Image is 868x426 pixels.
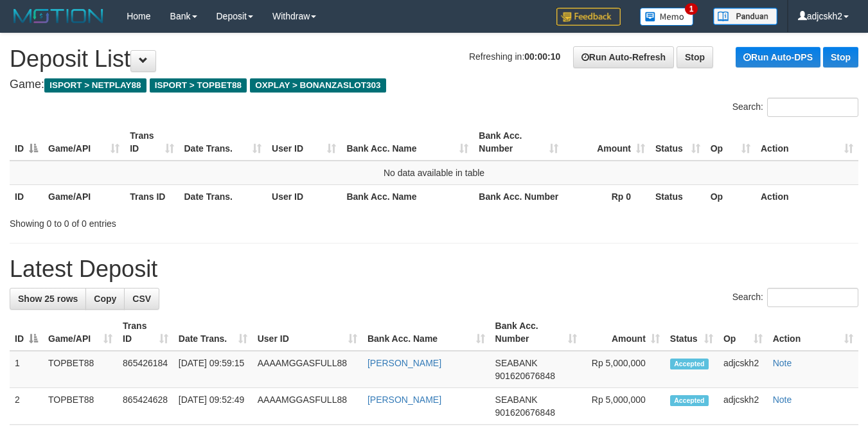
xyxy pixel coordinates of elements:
h1: Deposit List [10,46,858,72]
img: Feedback.jpg [556,8,621,26]
span: Accepted [670,359,709,369]
a: [PERSON_NAME] [368,395,441,405]
th: Game/API [43,184,125,208]
img: Button%20Memo.svg [640,8,694,26]
strong: 00:00:10 [524,51,560,62]
th: Status [650,184,705,208]
span: ISPORT > NETPLAY88 [44,78,146,93]
td: adjcskh2 [718,388,768,425]
a: Run Auto-DPS [736,47,820,67]
img: panduan.png [713,8,777,25]
th: Trans ID: activate to sort column ascending [125,124,179,161]
th: Bank Acc. Number [474,184,563,208]
td: 2 [10,388,43,425]
td: Rp 5,000,000 [582,351,665,388]
span: ISPORT > TOPBET88 [150,78,247,93]
th: Date Trans. [179,184,267,208]
th: Bank Acc. Name: activate to sort column ascending [362,314,490,351]
th: ID: activate to sort column descending [10,314,43,351]
td: AAAAMGGASFULL88 [252,388,362,425]
h4: Game: [10,78,858,91]
th: Action: activate to sort column ascending [756,124,858,161]
th: Bank Acc. Number: activate to sort column ascending [474,124,563,161]
th: Action: activate to sort column ascending [768,314,858,351]
th: Amount: activate to sort column ascending [563,124,650,161]
th: Bank Acc. Name [341,184,474,208]
a: [PERSON_NAME] [368,358,441,368]
td: TOPBET88 [43,388,118,425]
span: Copy 901620676848 to clipboard [495,407,555,418]
td: adjcskh2 [718,351,768,388]
th: Status: activate to sort column ascending [665,314,718,351]
th: User ID: activate to sort column ascending [267,124,341,161]
th: Bank Acc. Name: activate to sort column ascending [341,124,474,161]
input: Search: [767,98,858,117]
a: Note [773,395,792,405]
span: SEABANK [495,358,538,368]
a: Stop [677,46,713,68]
td: TOPBET88 [43,351,118,388]
input: Search: [767,288,858,307]
span: Copy [94,294,116,304]
span: OXPLAY > BONANZASLOT303 [250,78,386,93]
span: CSV [132,294,151,304]
label: Search: [732,288,858,307]
a: Note [773,358,792,368]
th: ID: activate to sort column descending [10,124,43,161]
th: Status: activate to sort column ascending [650,124,705,161]
th: Date Trans.: activate to sort column ascending [179,124,267,161]
th: Trans ID [125,184,179,208]
td: [DATE] 09:52:49 [173,388,252,425]
a: Show 25 rows [10,288,86,310]
th: Date Trans.: activate to sort column ascending [173,314,252,351]
td: 865426184 [118,351,173,388]
span: Refreshing in: [469,51,560,62]
a: Copy [85,288,125,310]
th: Op: activate to sort column ascending [705,124,756,161]
th: Trans ID: activate to sort column ascending [118,314,173,351]
td: 865424628 [118,388,173,425]
th: User ID: activate to sort column ascending [252,314,362,351]
th: Rp 0 [563,184,650,208]
th: Bank Acc. Number: activate to sort column ascending [490,314,582,351]
span: SEABANK [495,395,538,405]
span: Copy 901620676848 to clipboard [495,371,555,381]
td: Rp 5,000,000 [582,388,665,425]
div: Showing 0 to 0 of 0 entries [10,212,352,230]
td: AAAAMGGASFULL88 [252,351,362,388]
label: Search: [732,98,858,117]
img: MOTION_logo.png [10,6,107,26]
th: Action [756,184,858,208]
span: 1 [685,3,698,15]
a: CSV [124,288,159,310]
td: [DATE] 09:59:15 [173,351,252,388]
th: Game/API: activate to sort column ascending [43,314,118,351]
th: Game/API: activate to sort column ascending [43,124,125,161]
th: Amount: activate to sort column ascending [582,314,665,351]
a: Stop [823,47,858,67]
th: Op [705,184,756,208]
span: Show 25 rows [18,294,78,304]
span: Accepted [670,395,709,406]
th: User ID [267,184,341,208]
a: Run Auto-Refresh [573,46,674,68]
th: Op: activate to sort column ascending [718,314,768,351]
th: ID [10,184,43,208]
td: No data available in table [10,161,858,185]
td: 1 [10,351,43,388]
h1: Latest Deposit [10,256,858,282]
